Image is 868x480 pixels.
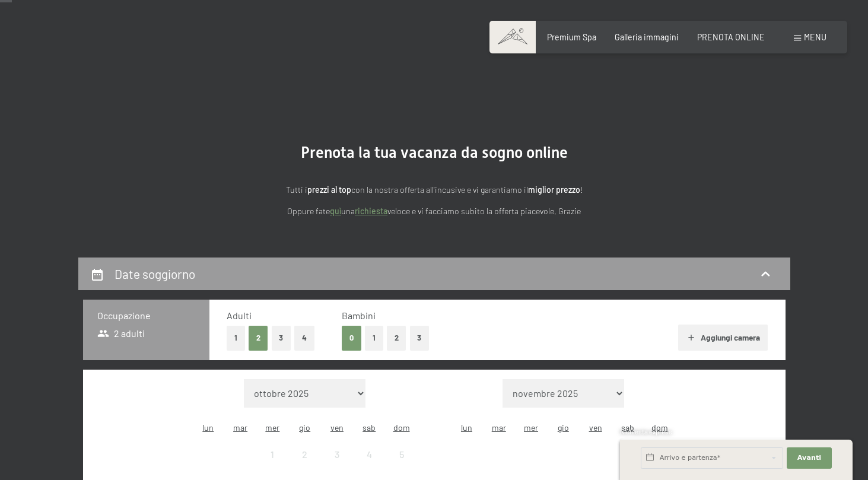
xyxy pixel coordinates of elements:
[386,450,416,479] div: 5
[322,450,352,479] div: 3
[547,32,596,42] a: Premium Spa
[294,326,314,350] button: 4
[558,422,569,433] abbr: giovedì
[301,144,568,161] span: Prenota la tua vacanza da sogno online
[385,438,417,470] div: Sun Oct 05 2025
[330,422,344,433] abbr: venerdì
[393,422,410,433] abbr: domenica
[354,450,384,479] div: 4
[307,185,351,195] strong: prezzi al top
[787,447,832,469] button: Avanti
[299,422,310,433] abbr: giovedì
[612,438,644,470] div: arrivo/check-in non effettuabile
[621,422,634,433] abbr: sabato
[97,327,145,340] span: 2 adulti
[233,422,247,433] abbr: martedì
[678,325,768,351] button: Aggiungi camera
[353,438,385,470] div: arrivo/check-in non effettuabile
[289,438,321,470] div: Thu Oct 02 2025
[256,438,288,470] div: arrivo/check-in non effettuabile
[272,326,291,350] button: 3
[265,422,279,433] abbr: mercoledì
[524,422,538,433] abbr: mercoledì
[387,326,406,350] button: 2
[589,422,602,433] abbr: venerdì
[365,326,383,350] button: 1
[461,422,472,433] abbr: lunedì
[342,310,376,321] span: Bambini
[321,438,353,470] div: arrivo/check-in non effettuabile
[202,422,214,433] abbr: lunedì
[353,438,385,470] div: Sat Oct 04 2025
[227,326,245,350] button: 1
[528,185,580,195] strong: miglior prezzo
[173,183,695,197] p: Tutti i con la nostra offerta all'incusive e vi garantiamo il !
[97,309,195,322] h3: Occupazione
[804,32,826,42] span: Menu
[363,422,376,433] abbr: sabato
[289,438,321,470] div: arrivo/check-in non effettuabile
[620,428,672,436] span: Richiesta express
[256,438,288,470] div: Wed Oct 01 2025
[342,326,361,350] button: 0
[385,438,417,470] div: arrivo/check-in non effettuabile
[651,422,668,433] abbr: domenica
[613,450,643,479] div: 1
[355,206,387,216] a: richiesta
[612,438,644,470] div: Sat Nov 01 2025
[492,422,506,433] abbr: martedì
[290,450,320,479] div: 2
[410,326,430,350] button: 3
[249,326,268,350] button: 2
[321,438,353,470] div: Fri Oct 03 2025
[615,32,679,42] a: Galleria immagini
[115,266,195,281] h2: Date soggiorno
[330,206,341,216] a: quì
[697,32,765,42] a: PRENOTA ONLINE
[797,453,821,463] span: Avanti
[173,205,695,218] p: Oppure fate una veloce e vi facciamo subito la offerta piacevole. Grazie
[227,310,252,321] span: Adulti
[257,450,287,479] div: 1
